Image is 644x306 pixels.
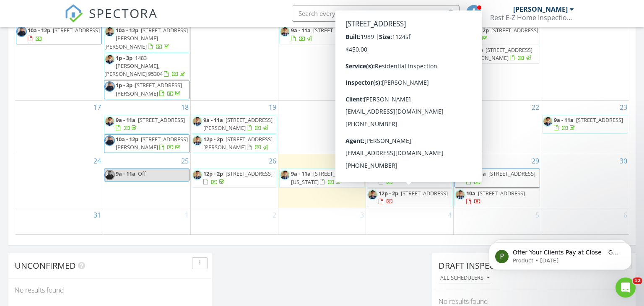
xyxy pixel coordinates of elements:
[440,275,490,281] div: All schedulers
[104,54,163,78] span: 1483 [PERSON_NAME], [PERSON_NAME] 95304
[439,260,519,271] span: Draft Inspections
[466,170,535,185] a: 9a - 11a [STREET_ADDRESS]
[190,208,278,236] td: Go to September 2, 2025
[104,25,190,52] a: 10a - 12p [STREET_ADDRESS][PERSON_NAME][PERSON_NAME]
[104,135,115,146] img: profile_pic.jpg
[116,170,135,177] span: 9a - 11a
[65,11,158,29] a: SPECTORA
[279,169,365,187] a: 9a - 11a [STREET_ADDRESS][US_STATE]
[104,26,188,50] a: 10a - 12p [STREET_ADDRESS][PERSON_NAME][PERSON_NAME]
[103,11,190,100] td: Go to August 11, 2025
[138,170,146,177] span: Off
[541,208,629,236] td: Go to September 6, 2025
[442,101,453,114] a: Go to August 21, 2025
[190,100,278,154] td: Go to August 19, 2025
[454,100,541,154] td: Go to August 22, 2025
[530,101,541,114] a: Go to August 22, 2025
[291,26,311,34] span: 9a - 11a
[466,46,483,54] span: 1p - 3p
[615,277,636,298] iframe: Intercom live chat
[401,170,448,177] span: [STREET_ADDRESS]
[454,154,541,208] td: Go to August 29, 2025
[116,54,132,62] span: 1p - 3p
[104,80,190,99] a: 1p - 3p [STREET_ADDRESS][PERSON_NAME]
[65,4,83,23] img: The Best Home Inspection Software - Spectora
[401,189,448,197] span: [STREET_ADDRESS]
[379,26,398,34] span: 9a - 11a
[203,116,273,132] span: [STREET_ADDRESS][PERSON_NAME]
[179,154,190,168] a: Go to August 25, 2025
[355,154,366,168] a: Go to August 27, 2025
[454,11,541,100] td: Go to August 15, 2025
[633,277,642,284] span: 12
[92,154,103,168] a: Go to August 24, 2025
[534,208,541,222] a: Go to September 5, 2025
[491,26,538,34] span: [STREET_ADDRESS]
[104,116,115,127] img: img_8679_cj_pic.jpg
[192,169,277,187] a: 12p - 2p [STREET_ADDRESS]
[104,170,115,180] img: profile_pic.jpg
[455,46,465,57] img: img_8679_cj_pic.jpg
[454,208,541,236] td: Go to September 5, 2025
[104,81,115,92] img: profile_pic.jpg
[455,189,465,200] img: img_8679_cj_pic.jpg
[466,170,486,177] span: 9a - 11a
[15,11,103,100] td: Go to August 10, 2025
[192,115,277,134] a: 9a - 11a [STREET_ADDRESS][PERSON_NAME]
[379,170,398,177] span: 9a - 11a
[618,101,629,114] a: Go to August 23, 2025
[439,272,491,284] button: All schedulers
[203,116,223,124] span: 9a - 11a
[454,169,540,187] a: 9a - 11a [STREET_ADDRESS]
[104,134,190,153] a: 10a - 12p [STREET_ADDRESS][PERSON_NAME]
[203,135,223,143] span: 12p - 2p
[15,100,103,154] td: Go to August 17, 2025
[53,26,100,34] span: [STREET_ADDRESS]
[490,13,574,22] div: Rest E-Z Home Inspections
[280,170,290,180] img: img_8679_cj_pic.jpg
[291,170,360,185] span: [STREET_ADDRESS][US_STATE]
[291,170,360,185] a: 9a - 11a [STREET_ADDRESS][US_STATE]
[476,225,644,283] iframe: Intercom notifications message
[366,11,454,100] td: Go to August 14, 2025
[379,26,448,42] a: 9a - 11a [STREET_ADDRESS]
[367,169,452,187] a: 9a - 11a [STREET_ADDRESS]
[271,208,278,222] a: Go to September 2, 2025
[226,170,273,177] span: [STREET_ADDRESS]
[543,116,553,127] img: img_8679_cj_pic.jpg
[530,154,541,168] a: Go to August 29, 2025
[203,170,223,177] span: 12p - 2p
[104,115,190,134] a: 9a - 11a [STREET_ADDRESS]
[192,170,203,180] img: img_8679_cj_pic.jpg
[103,154,190,208] td: Go to August 25, 2025
[355,101,366,114] a: Go to August 20, 2025
[267,154,278,168] a: Go to August 26, 2025
[116,135,138,143] span: 10a - 12p
[541,154,629,208] td: Go to August 30, 2025
[455,170,465,180] img: profile_pic.jpg
[116,135,188,151] a: 10a - 12p [STREET_ADDRESS][PERSON_NAME]
[618,154,629,168] a: Go to August 30, 2025
[190,154,278,208] td: Go to August 26, 2025
[313,26,360,34] span: [STREET_ADDRESS]
[292,5,460,22] input: Search everything...
[279,25,365,44] a: 9a - 11a [STREET_ADDRESS]
[192,135,203,146] img: img_8679_cj_pic.jpg
[542,115,628,134] a: 9a - 11a [STREET_ADDRESS]
[379,46,395,54] span: 1p - 3p
[190,11,278,100] td: Go to August 12, 2025
[203,116,273,132] a: 9a - 11a [STREET_ADDRESS][PERSON_NAME]
[367,46,378,57] img: img_8679_cj_pic.jpg
[367,25,452,44] a: 9a - 11a [STREET_ADDRESS]
[104,53,190,80] a: 1p - 3p 1483 [PERSON_NAME], [PERSON_NAME] 95304
[278,11,366,100] td: Go to August 13, 2025
[291,26,360,42] a: 9a - 11a [STREET_ADDRESS]
[466,46,532,62] span: [STREET_ADDRESS][PERSON_NAME]
[541,100,629,154] td: Go to August 23, 2025
[367,170,378,180] img: img_8679_cj_pic.jpg
[358,208,366,222] a: Go to September 3, 2025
